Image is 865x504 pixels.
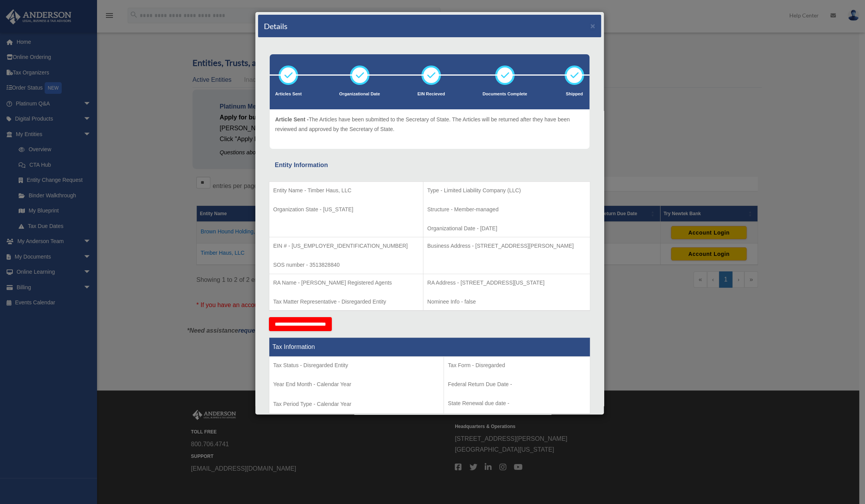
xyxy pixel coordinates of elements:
p: Type - Limited Liability Company (LLC) [427,186,586,195]
p: Entity Name - Timber Haus, LLC [273,186,419,195]
p: EIN Recieved [418,90,445,98]
p: Organization State - [US_STATE] [273,205,419,214]
p: Tax Form - Disregarded [448,361,586,370]
p: Organizational Date - [DATE] [427,224,586,233]
p: Shipped [565,90,584,98]
p: RA Name - [PERSON_NAME] Registered Agents [273,278,419,288]
p: Articles Sent [275,90,302,98]
p: Tax Status - Disregarded Entity [273,361,440,370]
p: Business Address - [STREET_ADDRESS][PERSON_NAME] [427,241,586,251]
td: Tax Period Type - Calendar Year [269,357,444,414]
p: Federal Return Due Date - [448,380,586,389]
span: Article Sent - [275,116,309,123]
p: Documents Complete [482,90,527,98]
p: SOS number - 3513828840 [273,260,419,270]
p: RA Address - [STREET_ADDRESS][US_STATE] [427,278,586,288]
h4: Details [264,21,288,31]
button: × [590,22,595,30]
p: Tax Matter Representative - Disregarded Entity [273,297,419,307]
p: EIN # - [US_EMPLOYER_IDENTIFICATION_NUMBER] [273,241,419,251]
p: Year End Month - Calendar Year [273,380,440,389]
p: Organizational Date [339,90,380,98]
p: Structure - Member-managed [427,205,586,214]
p: State Renewal due date - [448,399,586,408]
p: Nominee Info - false [427,297,586,307]
div: Entity Information [275,160,584,171]
p: The Articles have been submitted to the Secretary of State. The Articles will be returned after t... [275,115,584,134]
th: Tax Information [269,338,590,357]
